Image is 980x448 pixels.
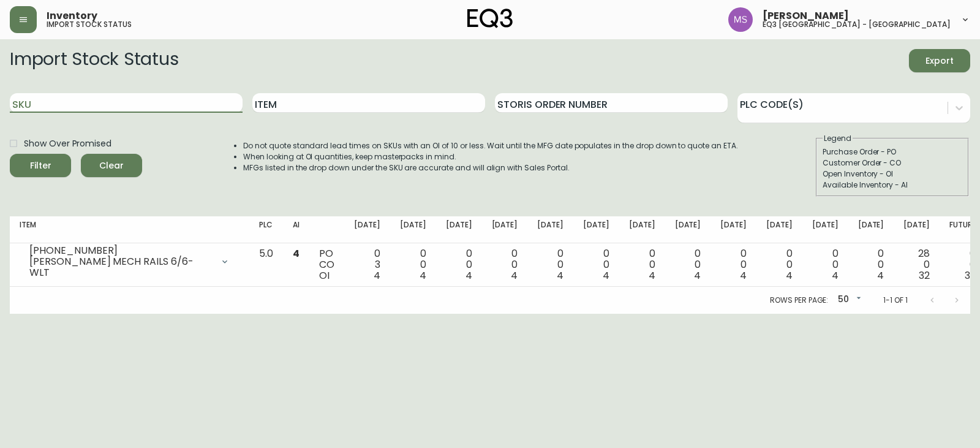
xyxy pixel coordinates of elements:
[573,216,619,243] th: [DATE]
[802,216,848,243] th: [DATE]
[344,216,390,243] th: [DATE]
[728,7,753,32] img: 1b6e43211f6f3cc0b0729c9049b8e7af
[949,248,976,281] div: 0 0
[832,268,839,283] span: 4
[756,216,802,243] th: [DATE]
[446,248,472,281] div: 0 0
[243,140,738,151] li: Do not quote standard lead times on SKUs with an OI of 10 or less. Wait until the MFG date popula...
[823,169,962,180] div: Open Inventory - OI
[482,216,528,243] th: [DATE]
[467,9,513,28] img: logo
[20,248,239,275] div: [PHONE_NUMBER][PERSON_NAME] MECH RAILS 6/6-WLT
[903,248,930,281] div: 28 0
[763,11,849,21] span: [PERSON_NAME]
[47,11,97,21] span: Inventory
[919,53,960,69] span: Export
[293,246,300,260] span: 4
[390,216,436,243] th: [DATE]
[619,216,665,243] th: [DATE]
[877,268,884,283] span: 4
[812,248,839,281] div: 0 0
[243,162,738,173] li: MFGs listed in the drop down under the SKU are accurate and will align with Sales Portal.
[47,21,132,28] h5: import stock status
[10,216,249,243] th: Item
[91,158,132,173] span: Clear
[29,245,213,256] div: [PHONE_NUMBER]
[848,216,894,243] th: [DATE]
[786,268,793,283] span: 4
[537,248,563,281] div: 0 0
[527,216,573,243] th: [DATE]
[710,216,756,243] th: [DATE]
[766,248,793,281] div: 0 0
[354,248,380,281] div: 0 3
[10,154,71,177] button: Filter
[629,248,655,281] div: 0 0
[511,268,518,283] span: 4
[24,137,111,150] span: Show Over Promised
[694,268,701,283] span: 4
[374,268,380,283] span: 4
[909,49,970,72] button: Export
[740,268,747,283] span: 4
[319,248,334,281] div: PO CO
[10,49,178,72] h2: Import Stock Status
[675,248,701,281] div: 0 0
[243,151,738,162] li: When looking at OI quantities, keep masterpacks in mind.
[823,180,962,191] div: Available Inventory - AI
[665,216,711,243] th: [DATE]
[319,268,330,283] span: OI
[249,243,283,287] td: 5.0
[29,256,213,278] div: [PERSON_NAME] MECH RAILS 6/6-WLT
[420,268,426,283] span: 4
[492,248,518,281] div: 0 0
[249,216,283,243] th: PLC
[965,268,976,283] span: 32
[763,21,951,28] h5: eq3 [GEOGRAPHIC_DATA] - [GEOGRAPHIC_DATA]
[919,268,930,283] span: 32
[557,268,563,283] span: 4
[883,295,908,306] p: 1-1 of 1
[858,248,884,281] div: 0 0
[466,268,472,283] span: 4
[823,146,962,158] div: Purchase Order - PO
[649,268,655,283] span: 4
[30,158,51,173] div: Filter
[400,248,426,281] div: 0 0
[436,216,482,243] th: [DATE]
[583,248,609,281] div: 0 0
[81,154,142,177] button: Clear
[823,158,962,169] div: Customer Order - CO
[603,268,609,283] span: 4
[823,133,853,144] legend: Legend
[283,216,309,243] th: AI
[833,290,864,310] div: 50
[720,248,747,281] div: 0 0
[894,216,940,243] th: [DATE]
[770,295,828,306] p: Rows per page:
